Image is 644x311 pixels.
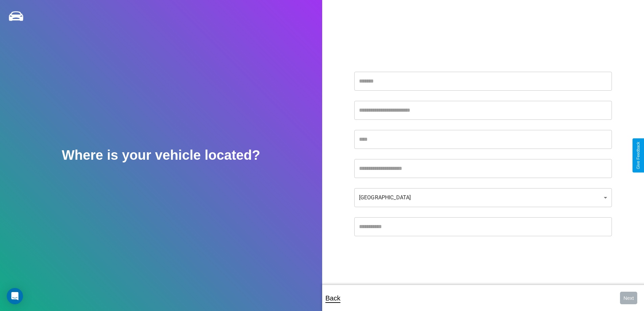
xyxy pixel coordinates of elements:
[326,292,340,304] p: Back
[620,292,637,304] button: Next
[354,188,612,207] div: [GEOGRAPHIC_DATA]
[7,288,23,304] div: Open Intercom Messenger
[62,148,260,163] h2: Where is your vehicle located?
[636,142,641,169] div: Give Feedback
